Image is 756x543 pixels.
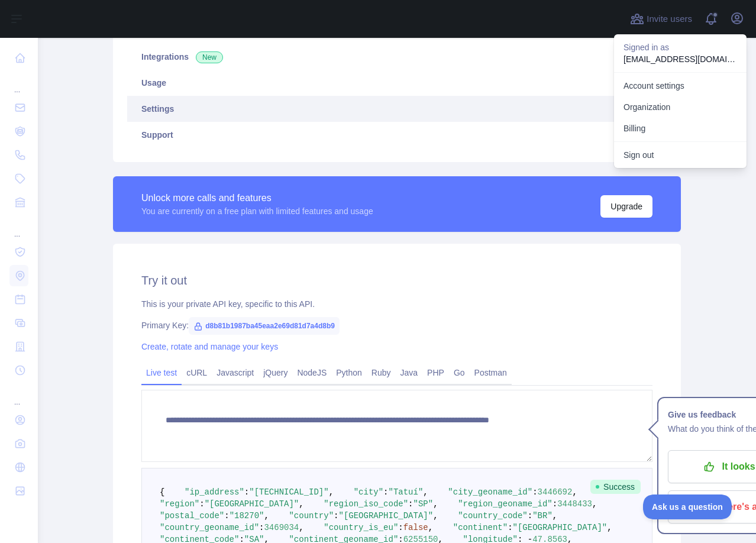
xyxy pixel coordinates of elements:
[557,499,592,509] span: 3448433
[458,511,528,521] span: "country_code"
[623,41,737,53] p: Signed in as
[249,487,328,497] span: "[TECHNICAL_ID]"
[600,195,652,218] button: Upgrade
[614,118,747,139] button: Billing
[127,96,667,122] a: Settings
[334,511,338,521] span: :
[196,51,223,63] span: New
[590,480,641,494] span: Success
[127,122,667,148] a: Support
[141,363,182,382] a: Live test
[212,363,259,382] a: Javascript
[259,363,292,382] a: jQuery
[403,523,428,532] span: false
[449,363,470,382] a: Go
[428,523,433,532] span: ,
[244,487,249,497] span: :
[413,499,434,509] span: "SP"
[422,363,449,382] a: PHP
[264,511,269,521] span: ,
[470,363,512,382] a: Postman
[614,144,747,166] button: Sign out
[396,363,423,382] a: Java
[141,319,652,331] div: Primary Key:
[331,363,367,382] a: Python
[160,511,224,521] span: "postal_code"
[141,342,278,351] a: Create, rotate and manage your keys
[199,499,204,509] span: :
[367,363,396,382] a: Ruby
[423,487,428,497] span: ,
[160,523,259,532] span: "country_geoname_id"
[141,272,652,289] h2: Try it out
[189,317,340,335] span: d8b81b1987ba45eaa2e69d81d7a4d8b9
[623,53,737,65] p: [EMAIL_ADDRESS][DOMAIN_NAME]
[141,298,652,310] div: This is your private API key, specific to this API.
[628,9,694,28] button: Invite users
[508,523,512,532] span: :
[538,487,573,497] span: 3446692
[264,523,299,532] span: 3469034
[433,499,438,509] span: ,
[299,499,303,509] span: ,
[292,363,331,382] a: NodeJS
[532,487,537,497] span: :
[458,499,553,509] span: "region_geoname_id"
[614,75,747,96] a: Account settings
[607,523,612,532] span: ,
[592,499,597,509] span: ,
[647,12,692,26] span: Invite users
[354,487,383,497] span: "city"
[553,499,557,509] span: :
[9,215,28,239] div: ...
[383,487,388,497] span: :
[389,487,424,497] span: "Tatuí"
[205,499,299,509] span: "[GEOGRAPHIC_DATA]"
[408,499,413,509] span: :
[324,523,398,532] span: "country_is_eu"
[528,511,532,521] span: :
[338,511,433,521] span: "[GEOGRAPHIC_DATA]"
[643,494,732,519] iframe: Toggle Customer Support
[398,523,403,532] span: :
[289,511,334,521] span: "country"
[532,511,553,521] span: "BR"
[553,511,557,521] span: ,
[141,191,373,205] div: Unlock more calls and features
[127,70,667,96] a: Usage
[299,523,303,532] span: ,
[329,487,334,497] span: ,
[433,511,438,521] span: ,
[324,499,408,509] span: "region_iso_code"
[224,511,229,521] span: :
[127,44,667,70] a: Integrations New
[182,363,212,382] a: cURL
[9,71,28,95] div: ...
[259,523,264,532] span: :
[230,511,264,521] span: "18270"
[453,523,508,532] span: "continent"
[160,487,164,497] span: {
[572,487,577,497] span: ,
[9,383,28,407] div: ...
[185,487,244,497] span: "ip_address"
[141,205,373,217] div: You are currently on a free plan with limited features and usage
[614,96,747,118] a: Organization
[513,523,608,532] span: "[GEOGRAPHIC_DATA]"
[160,499,199,509] span: "region"
[448,487,532,497] span: "city_geoname_id"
